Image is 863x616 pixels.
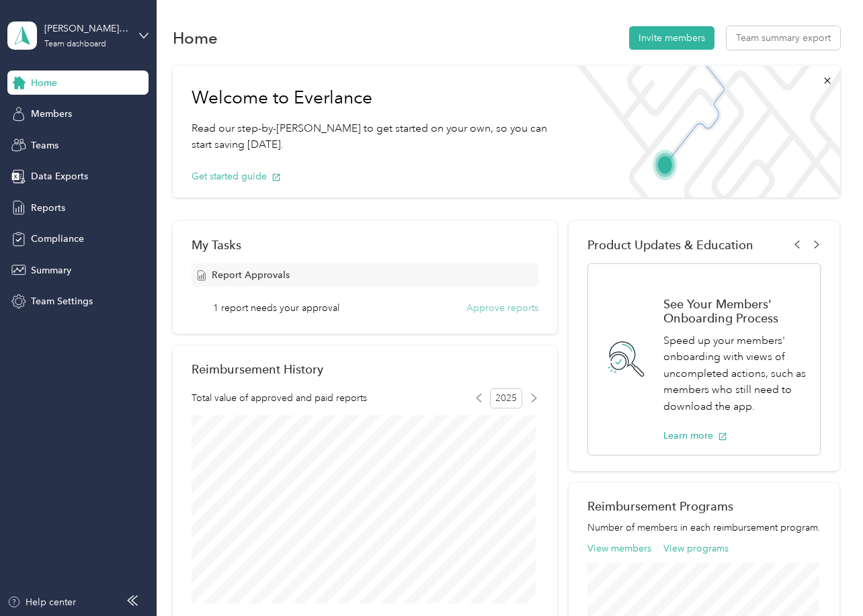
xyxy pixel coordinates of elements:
[727,26,840,50] button: Team summary export
[663,541,729,556] button: View programs
[490,388,522,408] span: 2025
[31,201,65,215] span: Reports
[31,138,58,152] span: Teams
[31,76,57,90] span: Home
[44,21,128,36] div: [PERSON_NAME][EMAIL_ADDRESS][DOMAIN_NAME]
[663,297,806,325] h1: See Your Members' Onboarding Process
[788,541,863,616] iframe: Everlance-gr Chat Button Frame
[587,499,821,513] h2: Reimbursement Programs
[31,169,88,183] span: Data Exports
[192,362,323,376] h2: Reimbursement History
[31,263,71,277] span: Summary
[192,169,281,183] button: Get started guide
[31,294,93,308] span: Team Settings
[587,238,753,252] span: Product Updates & Education
[192,391,367,405] span: Total value of approved and paid reports
[31,232,84,246] span: Compliance
[663,333,806,415] p: Speed up your members' onboarding with views of uncompleted actions, such as members who still ne...
[466,301,538,315] button: Approve reports
[587,521,821,535] p: Number of members in each reimbursement program.
[567,66,839,197] img: Welcome to everlance
[587,541,651,556] button: View members
[212,268,290,282] span: Report Approvals
[192,87,548,109] h1: Welcome to Everlance
[44,40,106,48] div: Team dashboard
[173,31,218,45] h1: Home
[7,595,76,609] button: Help center
[192,238,538,252] div: My Tasks
[629,26,714,50] button: Invite members
[31,107,72,121] span: Members
[663,429,727,443] button: Learn more
[213,301,339,315] span: 1 report needs your approval
[192,120,548,153] p: Read our step-by-[PERSON_NAME] to get started on your own, so you can start saving [DATE].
